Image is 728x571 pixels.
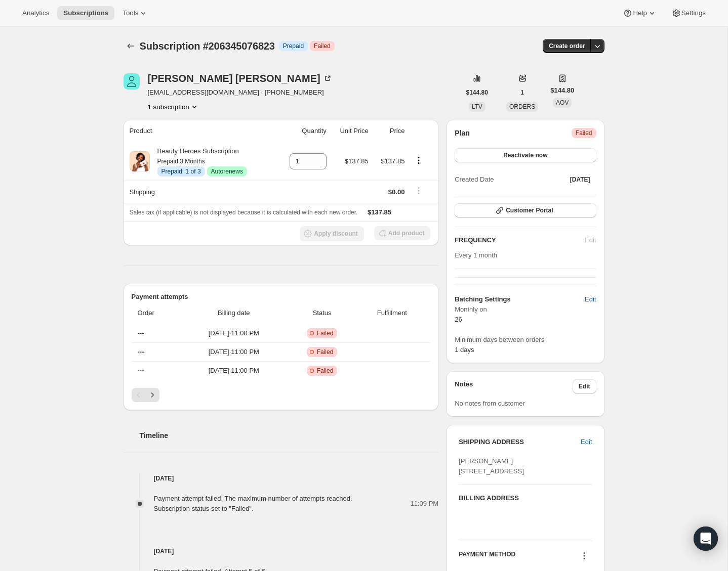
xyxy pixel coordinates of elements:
[148,87,333,98] span: [EMAIL_ADDRESS][DOMAIN_NAME] · [PHONE_NUMBER]
[520,89,524,97] span: 1
[372,120,408,142] th: Price
[116,6,154,20] button: Tools
[16,6,55,20] button: Analytics
[455,294,585,304] h6: Batching Settings
[694,526,718,551] div: Open Intercom Messenger
[148,102,199,112] button: Product actions
[277,120,330,142] th: Quantity
[314,42,331,50] span: Failed
[317,329,334,337] span: Failed
[506,206,553,214] span: Customer Portal
[132,302,181,324] th: Order
[564,172,596,187] button: [DATE]
[291,308,354,318] span: Status
[124,546,439,556] h4: [DATE]
[455,251,497,259] span: Every 1 month
[570,175,590,184] span: [DATE]
[455,203,596,217] button: Customer Portal
[455,335,596,345] span: Minimum days between orders
[138,329,144,337] span: ---
[466,89,488,97] span: $144.80
[183,308,285,318] span: Billing date
[411,185,427,196] button: Shipping actions
[130,209,358,216] span: Sales tax (if applicable) is not displayed because it is calculated with each new order.
[617,6,663,20] button: Help
[455,400,525,407] span: No notes from customer
[124,120,277,142] th: Product
[124,473,439,484] h4: [DATE]
[573,379,596,393] button: Edit
[145,388,159,402] button: Next
[411,155,427,166] button: Product actions
[681,9,706,17] span: Settings
[411,499,439,509] span: 11:09 PM
[459,550,515,564] h3: PAYMENT METHOD
[150,146,247,177] div: Beauty Heroes Subscription
[148,73,333,83] div: [PERSON_NAME] [PERSON_NAME]
[579,291,602,308] button: Edit
[388,188,405,196] span: $0.00
[455,235,585,245] h2: FREQUENCY
[130,151,150,171] img: product img
[455,379,573,393] h3: Notes
[460,85,494,100] button: $144.80
[161,167,201,175] span: Prepaid: 1 of 3
[140,40,275,52] span: Subscription #206345076823
[63,9,108,17] span: Subscriptions
[157,158,205,165] small: Prepaid 3 Months
[211,167,243,175] span: Autorenews
[317,348,334,356] span: Failed
[503,151,547,159] span: Reactivate now
[549,42,585,50] span: Create order
[124,181,277,203] th: Shipping
[124,39,138,53] button: Subscriptions
[455,174,494,185] span: Created Date
[455,346,474,354] span: 1 days
[556,99,569,106] span: AOV
[57,6,114,20] button: Subscriptions
[140,430,439,441] h2: Timeline
[543,39,591,53] button: Create order
[576,129,592,137] span: Failed
[575,434,598,450] button: Edit
[459,493,592,503] h3: BILLING ADDRESS
[585,294,596,304] span: Edit
[579,382,590,390] span: Edit
[550,85,574,96] span: $144.80
[459,457,524,475] span: [PERSON_NAME] [STREET_ADDRESS]
[124,73,140,90] span: Rebecca Ellis
[283,42,304,50] span: Prepaid
[455,304,596,315] span: Monthly on
[154,494,352,514] div: Payment attempt failed. The maximum number of attempts reached. Subscription status set to "Failed".
[138,348,144,356] span: ---
[132,388,431,402] nav: Pagination
[132,292,431,302] h2: Payment attempts
[455,148,596,162] button: Reactivate now
[183,366,285,376] span: [DATE] · 11:00 PM
[514,85,530,100] button: 1
[317,367,334,375] span: Failed
[665,6,712,20] button: Settings
[455,316,462,323] span: 26
[138,367,144,374] span: ---
[183,347,285,357] span: [DATE] · 11:00 PM
[22,9,49,17] span: Analytics
[459,437,581,447] h3: SHIPPING ADDRESS
[360,308,425,318] span: Fulfillment
[509,103,535,110] span: ORDERS
[330,120,372,142] th: Unit Price
[345,157,369,165] span: $137.85
[183,328,285,338] span: [DATE] · 11:00 PM
[633,9,646,17] span: Help
[368,208,391,216] span: $137.85
[123,9,138,17] span: Tools
[381,157,405,165] span: $137.85
[472,103,482,110] span: LTV
[581,437,592,447] span: Edit
[455,128,470,138] h2: Plan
